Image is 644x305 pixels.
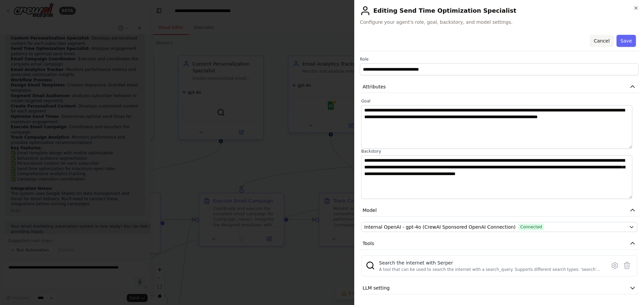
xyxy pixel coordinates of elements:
[360,81,639,93] button: Attributes
[361,222,637,232] button: Internal OpenAI - gpt-4o (CrewAI Sponsored OpenAI Connection)Connected
[360,5,639,16] h2: Editing Send Time Optimization Specialist
[360,19,639,25] span: Configure your agent's role, goal, backstory, and model settings.
[363,240,374,247] span: Tools
[363,207,377,214] span: Model
[616,35,636,47] button: Save
[363,285,390,291] span: LLM setting
[366,261,375,270] img: SerperDevTool
[621,259,633,272] button: Delete tool
[609,259,621,272] button: Configure tool
[361,98,637,104] label: Goal
[360,57,639,62] label: Role
[363,83,386,90] span: Attributes
[360,204,639,217] button: Model
[590,35,613,47] button: Cancel
[379,259,602,266] div: Search the internet with Serper
[364,224,516,230] span: Internal OpenAI - gpt-4o (CrewAI Sponsored OpenAI Connection)
[360,282,639,294] button: LLM setting
[379,267,602,272] div: A tool that can be used to search the internet with a search_query. Supports different search typ...
[518,224,544,230] span: Connected
[361,149,637,154] label: Backstory
[360,237,639,250] button: Tools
